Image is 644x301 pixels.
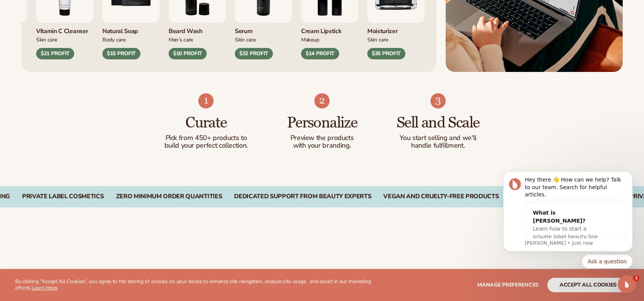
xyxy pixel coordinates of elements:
div: $15 PROFIT [102,48,140,59]
p: with your branding. [279,142,365,150]
img: Shopify Image 4 [198,93,214,108]
div: Vegan and Cruelty-Free Products [383,193,499,200]
button: accept all cookies [547,278,629,292]
h3: Curate [163,115,249,131]
div: PRIVATE LABEL COSMETICS [22,193,104,200]
div: Makeup [301,35,358,43]
div: Skin Care [367,35,424,43]
a: Learn More [32,284,57,291]
h2: Solutions for every stage [21,268,255,294]
span: Manage preferences [477,281,539,288]
div: $10 PROFIT [169,48,207,59]
img: Shopify Image 5 [314,93,330,108]
div: Skin Care [235,35,292,43]
p: By clicking "Accept All Cookies", you agree to the storing of cookies on your device to enhance s... [15,279,377,291]
h3: Personalize [279,115,365,131]
div: $32 PROFIT [235,48,273,59]
h3: Sell and Scale [395,115,481,131]
p: Preview the products [279,134,365,142]
div: Beard Wash [169,23,226,35]
p: You start selling and we'll [395,134,481,142]
div: Serum [235,23,292,35]
p: Pick from 450+ products to build your perfect collection. [163,134,249,150]
div: DEDICATED SUPPORT FROM BEAUTY EXPERTS [234,193,371,200]
p: handle fulfillment. [395,142,481,150]
div: Skin Care [36,35,93,43]
div: Natural Soap [102,23,159,35]
button: Manage preferences [477,278,539,292]
iframe: Intercom notifications message [492,154,644,280]
div: $35 PROFIT [367,48,405,59]
iframe: Intercom live chat [618,275,636,293]
img: Shopify Image 6 [430,93,446,108]
div: $14 PROFIT [301,48,339,59]
div: ZERO MINIMUM ORDER QUANTITIES [116,193,222,200]
div: $21 PROFIT [36,48,74,59]
div: Body Care [102,35,159,43]
div: Moisturizer [367,23,424,35]
div: Men’s Care [169,35,226,43]
div: Cream Lipstick [301,23,358,35]
span: 1 [633,275,639,281]
div: Vitamin C Cleanser [36,23,93,35]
